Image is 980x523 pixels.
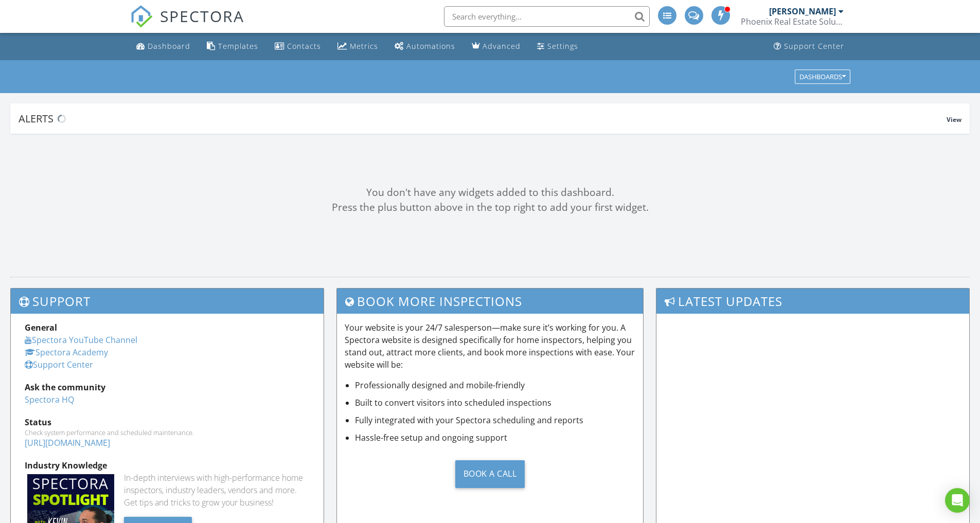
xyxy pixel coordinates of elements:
li: Professionally designed and mobile-friendly [355,379,636,391]
div: Metrics [350,41,378,51]
div: Dashboards [799,73,846,80]
a: [URL][DOMAIN_NAME] [25,437,110,448]
a: SPECTORA [130,14,244,35]
div: Contacts [287,41,321,51]
div: Settings [547,41,578,51]
div: Press the plus button above in the top right to add your first widget. [10,200,970,215]
div: Open Intercom Messenger [945,488,970,513]
div: Check system performance and scheduled maintenance. [25,428,310,437]
div: In-depth interviews with high-performance home inspectors, industry leaders, vendors and more. Ge... [124,472,310,509]
div: [PERSON_NAME] [769,6,836,16]
div: Dashboard [148,41,190,51]
div: Ask the community [25,381,310,393]
a: Book a Call [345,452,636,496]
li: Fully integrated with your Spectora scheduling and reports [355,414,636,426]
a: Templates [203,37,262,56]
img: The Best Home Inspection Software - Spectora [130,5,153,28]
strong: General [25,322,57,333]
a: Automations (Advanced) [390,37,459,56]
span: SPECTORA [160,5,244,27]
div: You don't have any widgets added to this dashboard. [10,185,970,200]
p: Your website is your 24/7 salesperson—make sure it’s working for you. A Spectora website is desig... [345,321,636,371]
span: View [947,115,961,124]
h3: Support [11,288,324,314]
div: Advanced [483,41,521,51]
div: Alerts [19,112,947,125]
div: Automations [406,41,455,51]
a: Settings [533,37,582,56]
li: Built to convert visitors into scheduled inspections [355,396,636,409]
div: Phoenix Real Estate Solutions [741,16,844,27]
a: Spectora Academy [25,347,108,358]
div: Support Center [784,41,844,51]
a: Support Center [770,37,848,56]
a: Metrics [333,37,382,56]
a: Spectora HQ [25,394,74,405]
a: Advanced [468,37,525,56]
a: Spectora YouTube Channel [25,334,137,346]
button: Dashboards [795,69,850,84]
h3: Latest Updates [656,288,969,314]
h3: Book More Inspections [337,288,644,314]
div: Industry Knowledge [25,459,310,472]
a: Dashboard [132,37,194,56]
input: Search everything... [444,6,650,27]
li: Hassle-free setup and ongoing support [355,431,636,444]
a: Contacts [271,37,325,56]
div: Book a Call [455,460,525,488]
a: Support Center [25,359,93,370]
div: Status [25,416,310,428]
div: Templates [218,41,258,51]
